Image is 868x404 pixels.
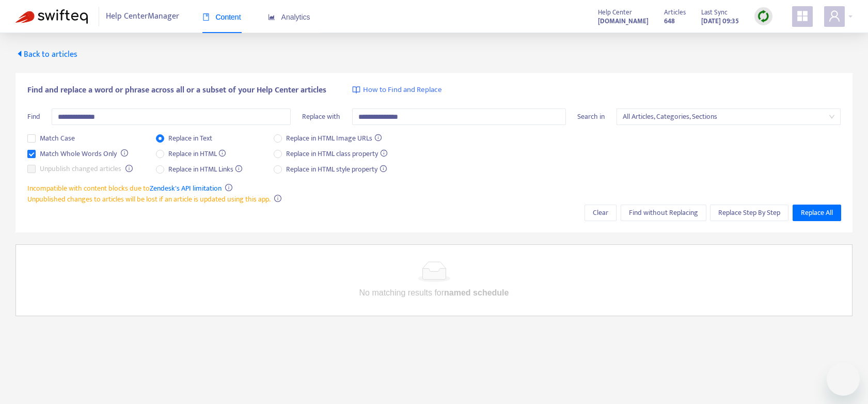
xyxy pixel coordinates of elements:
span: Articles [664,7,686,18]
span: info-circle [125,165,133,172]
span: Replace in HTML style property [282,164,391,175]
strong: [DATE] 09:35 [701,15,739,27]
span: Replace Step By Step [718,207,780,219]
span: Replace in HTML class property [282,148,391,160]
span: Last Sync [701,7,728,18]
strong: 648 [664,15,675,27]
span: Replace in HTML Links [164,164,247,175]
span: caret-left [15,50,24,58]
a: Zendesk's API limitation [150,182,222,194]
img: image-link [352,86,360,94]
span: Back to articles [15,48,77,61]
button: Replace Step By Step [710,205,788,221]
button: Clear [585,205,617,221]
span: Search in [577,111,605,122]
span: Match Case [36,133,79,144]
span: Unpublish changed articles [36,163,125,175]
button: Replace All [793,205,841,221]
span: Find without Replacing [629,207,698,219]
span: Content [202,13,241,21]
iframe: Button to launch messaging window [827,363,860,396]
span: Replace with [302,111,340,122]
button: Find without Replacing [621,205,706,221]
span: Unpublished changes to articles will be lost if an article is updated using this app. [27,193,271,205]
span: Help Center [598,7,632,18]
span: Replace in HTML [164,148,230,160]
span: info-circle [121,149,128,157]
span: book [202,13,210,21]
b: named schedule [444,288,509,297]
span: info-circle [225,184,232,191]
span: Replace All [801,207,833,219]
span: area-chart [268,13,275,21]
span: Replace in HTML Image URLs [282,133,386,144]
span: Help Center Manager [106,7,179,26]
a: How to Find and Replace [352,84,442,96]
span: Analytics [268,13,310,21]
span: appstore [796,10,809,22]
a: [DOMAIN_NAME] [598,15,649,27]
span: Find [27,111,40,122]
span: How to Find and Replace [363,84,442,96]
img: Swifteq [15,9,88,24]
img: sync.dc5367851b00ba804db3.png [757,10,770,23]
span: All Articles, Categories, Sections [623,109,835,125]
span: Find and replace a word or phrase across all or a subset of your Help Center articles [27,84,326,97]
span: Clear [593,207,608,219]
span: Replace in Text [164,133,216,144]
span: Match Whole Words Only [36,148,121,160]
p: No matching results for [20,286,848,299]
span: info-circle [274,195,281,202]
span: Incompatible with content blocks due to [27,182,222,194]
span: user [828,10,841,22]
